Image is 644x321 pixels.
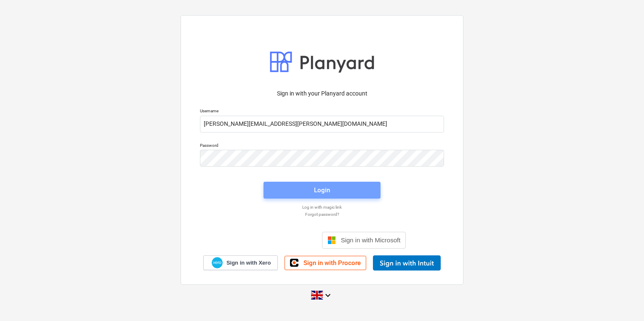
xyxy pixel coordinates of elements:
a: Forgot password? [196,212,448,217]
input: Username [200,116,444,133]
i: keyboard_arrow_down [323,290,333,300]
div: Login [314,185,330,196]
a: Sign in with Procore [285,256,366,270]
span: Sign in with Procore [303,259,361,267]
span: Sign in with Xero [226,259,271,267]
button: Login [263,182,381,199]
iframe: Sign in with Google Button [234,231,319,249]
p: Username [200,108,444,115]
a: Sign in with Xero [203,255,278,270]
p: Sign in with your Planyard account [200,89,444,98]
iframe: Chat Widget [602,281,644,321]
a: Log in with magic link [196,204,448,210]
p: Password [200,143,444,150]
img: Microsoft logo [327,236,336,244]
span: Sign in with Microsoft [341,236,401,244]
img: Xero logo [212,257,223,268]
